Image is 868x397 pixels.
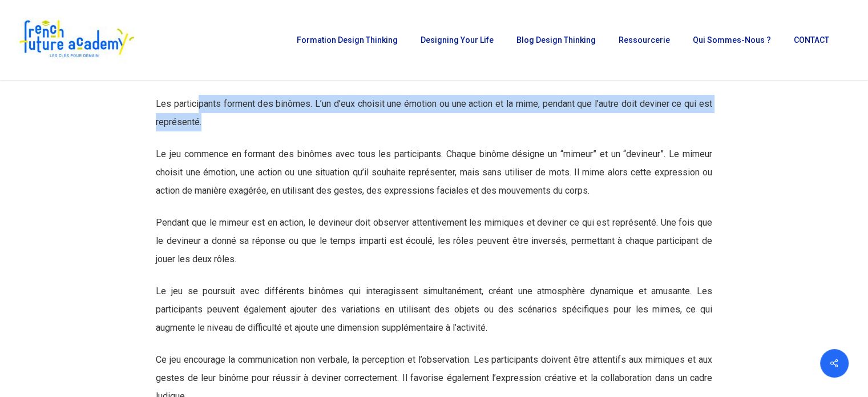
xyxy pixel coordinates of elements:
span: Blog Design Thinking [516,35,596,45]
a: CONTACT [788,36,835,44]
p: Le jeu commence en formant des binômes avec tous les participants. Chaque binôme désigne un “mime... [156,145,712,214]
img: French Future Academy [16,17,136,63]
a: Designing Your Life [415,36,499,44]
a: Ressourcerie [613,36,676,44]
p: Pendant que le mimeur est en action, le devineur doit observer attentivement les mimiques et devi... [156,214,712,282]
span: Designing Your Life [421,35,494,45]
a: Formation Design Thinking [291,36,403,44]
span: Qui sommes-nous ? [693,35,771,45]
span: Ressourcerie [619,35,670,45]
span: Formation Design Thinking [297,35,398,45]
p: Le jeu se poursuit avec différents binômes qui interagissent simultanément, créant une atmosphère... [156,282,712,351]
a: Blog Design Thinking [511,36,601,44]
p: Les participants forment des binômes. L’un d’eux choisit une émotion ou une action et la mime, pe... [156,95,712,145]
span: CONTACT [794,35,829,45]
a: Qui sommes-nous ? [687,36,777,44]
